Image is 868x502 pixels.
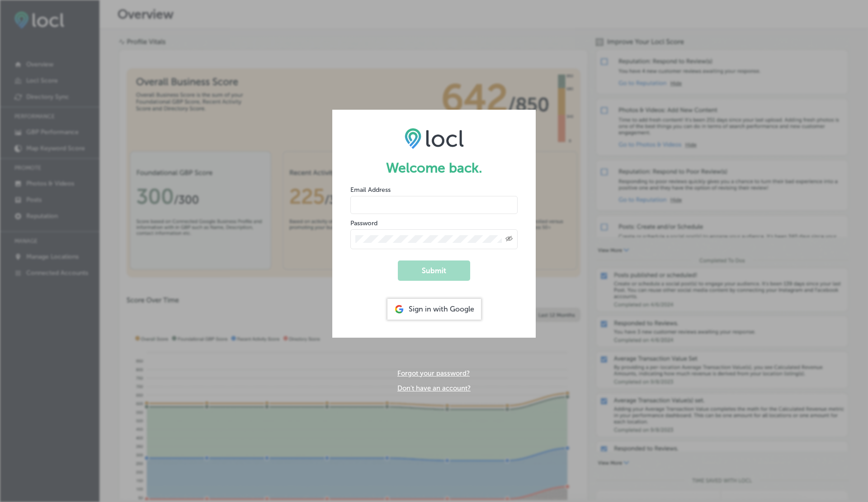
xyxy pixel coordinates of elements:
label: Password [350,219,377,227]
button: Submit [398,260,470,281]
div: Sign in with Google [387,299,481,320]
h1: Welcome back. [350,160,518,176]
a: Forgot your password? [397,369,470,377]
label: Email Address [350,186,391,194]
img: LOCL logo [405,128,464,149]
span: Toggle password visibility [505,235,513,243]
a: Don't have an account? [397,384,471,392]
